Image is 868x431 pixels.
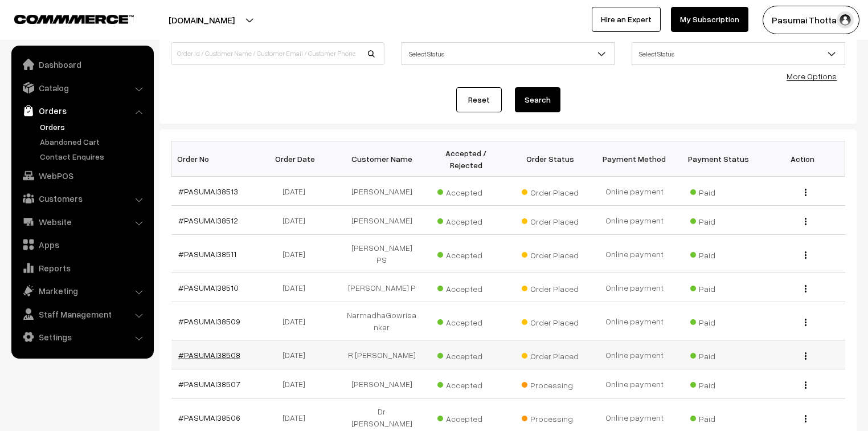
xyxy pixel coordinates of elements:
a: #PASUMAI38513 [178,186,238,196]
a: Orders [14,100,150,121]
span: Accepted [437,280,494,295]
span: Paid [690,410,747,425]
td: R [PERSON_NAME] [339,340,424,369]
a: COMMMERCE [14,11,114,25]
span: Select Status [402,42,615,65]
img: Menu [805,352,806,360]
span: Paid [690,347,747,362]
img: Menu [805,381,806,389]
span: Processing [522,376,579,391]
input: Order Id / Customer Name / Customer Email / Customer Phone [171,42,384,65]
a: WebPOS [14,165,150,186]
span: Paid [690,184,747,198]
th: Payment Method [592,141,677,177]
td: [DATE] [255,235,339,273]
img: Menu [805,285,806,292]
span: Paid [690,376,747,391]
a: Abandoned Cart [37,136,150,148]
td: [DATE] [255,206,339,235]
a: Reports [14,258,150,278]
td: [PERSON_NAME] P [339,273,424,302]
td: [PERSON_NAME] PS [339,235,424,273]
th: Payment Status [677,141,761,177]
img: user [837,11,854,29]
a: #PASUMAI38507 [178,379,240,389]
img: Menu [805,319,806,326]
span: Accepted [437,347,494,362]
td: [PERSON_NAME] [339,177,424,206]
a: #PASUMAI38512 [178,215,238,225]
span: Paid [690,314,747,328]
span: Accepted [437,410,494,425]
a: Contact Enquires [37,151,150,162]
a: Website [14,212,150,232]
span: Paid [690,280,747,295]
span: Order Placed [522,347,579,362]
a: Dashboard [14,54,150,75]
a: My Subscription [671,7,748,32]
td: [DATE] [255,273,339,302]
a: More Options [787,71,837,81]
span: Order Placed [522,213,579,227]
a: Staff Management [14,304,150,324]
img: COMMMERCE [14,15,134,23]
img: Menu [805,415,806,422]
span: Order Placed [522,184,579,198]
td: Online payment [592,273,677,302]
span: Select Status [632,44,845,64]
img: Menu [805,251,806,259]
a: Marketing [14,280,150,301]
a: #PASUMAI38510 [178,283,239,292]
a: Apps [14,234,150,255]
td: Online payment [592,340,677,369]
td: [DATE] [255,340,339,369]
th: Order Date [255,141,339,177]
span: Select Status [632,42,845,65]
a: Orders [37,121,150,133]
a: Customers [14,188,150,209]
td: Online payment [592,302,677,340]
th: Order Status [508,141,592,177]
a: #PASUMAI38506 [178,413,240,422]
td: [DATE] [255,302,339,340]
td: Online payment [592,369,677,399]
span: Order Placed [522,280,579,295]
td: Online payment [592,235,677,273]
span: Processing [522,410,579,425]
button: Pasumai Thotta… [763,6,859,34]
span: Order Placed [522,246,579,261]
a: #PASUMAI38508 [178,350,240,360]
span: Accepted [437,376,494,391]
td: Online payment [592,177,677,206]
a: Settings [14,327,150,347]
span: Select Status [402,44,615,64]
td: NarmadhaGowrisankar [339,302,424,340]
button: [DOMAIN_NAME] [129,6,275,34]
td: Online payment [592,206,677,235]
td: [DATE] [255,369,339,399]
img: Menu [805,189,806,196]
a: Catalog [14,78,150,98]
th: Action [761,141,845,177]
span: Accepted [437,184,494,198]
span: Accepted [437,314,494,328]
span: Order Placed [522,314,579,328]
th: Accepted / Rejected [424,141,508,177]
button: Search [515,87,560,112]
span: Paid [690,213,747,227]
th: Customer Name [339,141,424,177]
a: Hire an Expert [592,7,661,32]
img: Menu [805,218,806,225]
span: Paid [690,246,747,261]
td: [DATE] [255,177,339,206]
td: [PERSON_NAME] [339,206,424,235]
span: Accepted [437,213,494,227]
a: #PASUMAI38511 [178,249,236,259]
th: Order No [171,141,256,177]
a: Reset [456,87,502,112]
span: Accepted [437,246,494,261]
a: #PASUMAI38509 [178,316,240,326]
td: [PERSON_NAME] [339,369,424,399]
